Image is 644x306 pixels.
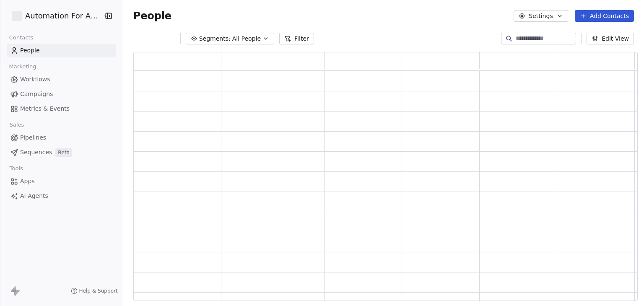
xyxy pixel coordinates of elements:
a: Workflows [7,73,116,86]
a: Pipelines [7,131,116,145]
a: Metrics & Events [7,102,116,116]
span: Beta [55,148,72,157]
span: Sales [6,119,28,131]
a: AI Agents [7,189,116,203]
span: Workflows [20,75,50,84]
span: Automation For Agencies [25,10,101,21]
span: Segments: [199,34,231,43]
span: Help & Support [79,288,118,294]
span: Tools [6,162,26,175]
span: Apps [20,177,35,186]
button: Automation For Agencies [10,9,97,23]
a: People [7,44,116,57]
button: Filter [279,33,314,44]
span: People [133,10,171,22]
a: SequencesBeta [7,145,116,159]
span: Metrics & Events [20,104,70,113]
span: AI Agents [20,192,48,200]
span: People [20,46,40,55]
span: Campaigns [20,90,53,99]
button: Add Contacts [575,10,634,22]
a: Help & Support [71,288,118,294]
a: Apps [7,174,116,188]
span: Marketing [5,60,40,73]
span: Sequences [20,148,52,157]
a: Campaigns [7,87,116,101]
button: Edit View [587,33,634,44]
span: Contacts [5,31,37,44]
button: Settings [514,10,568,22]
span: All People [232,34,261,43]
span: Pipelines [20,133,46,142]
